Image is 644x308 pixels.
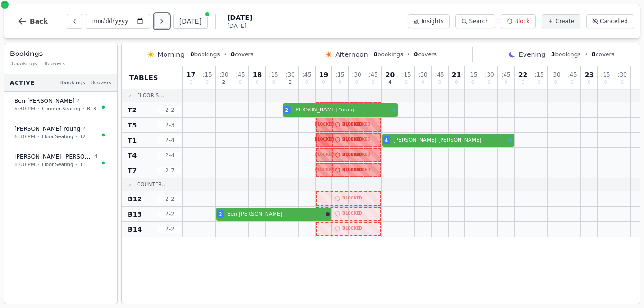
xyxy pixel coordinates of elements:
span: 8 covers [45,60,65,68]
span: covers [231,51,254,58]
button: Search [455,14,495,28]
span: 2 - 4 [158,152,181,159]
span: 3 bookings [10,60,37,68]
span: 22 [518,72,527,78]
span: 19 [319,72,328,78]
span: : 30 [352,72,361,78]
span: : 45 [236,72,245,78]
span: 6:30 PM [14,133,35,141]
span: T2 [128,105,137,115]
span: 2 - 4 [158,136,181,144]
span: : 30 [485,72,494,78]
span: 0 [521,80,524,85]
span: 2 [222,80,225,85]
span: Back [30,18,48,25]
span: : 30 [551,72,560,78]
span: 2 [76,97,80,105]
button: [DATE] [173,14,208,29]
span: Insights [422,18,444,25]
span: 0 [189,80,192,85]
span: • [37,105,40,112]
span: : 45 [435,72,444,78]
button: Block [501,14,536,28]
span: covers [414,51,437,58]
span: : 45 [302,72,311,78]
span: : 15 [269,72,278,78]
span: 0 [374,51,377,58]
span: 0 [231,51,235,58]
span: Evening [519,50,545,59]
span: Afternoon [335,50,368,59]
span: 0 [405,80,408,85]
span: T1 [128,136,137,145]
h3: Bookings [10,49,111,58]
span: [PERSON_NAME] [PERSON_NAME] [393,136,506,145]
span: Search [469,18,488,25]
span: 4 [385,137,388,144]
span: • [75,161,78,168]
span: 0 [272,80,275,85]
span: 0 [206,80,209,85]
span: 0 [256,80,258,85]
span: • [37,161,40,168]
span: T7 [128,166,137,175]
span: Morning [157,50,184,59]
span: 0 [621,80,624,85]
span: : 15 [335,72,344,78]
span: 0 [488,80,491,85]
span: Create [555,18,574,25]
span: : 15 [534,72,543,78]
button: Back [10,10,55,33]
span: 21 [452,72,461,78]
span: Cancelled [600,18,628,25]
span: Floor Seating [42,133,73,140]
span: B13 [87,105,96,112]
span: Block [515,18,530,25]
span: 2 - 2 [158,210,181,218]
span: 2 [285,107,289,114]
span: 0 [538,80,541,85]
button: Previous day [67,14,82,29]
span: T1 [80,161,85,168]
span: B14 [128,225,142,234]
span: bookings [190,51,220,58]
span: 2 - 2 [158,195,181,203]
span: 0 [322,80,325,85]
span: 3 bookings [58,79,85,87]
span: 0 [239,80,242,85]
span: 0 [422,80,424,85]
span: 4 [388,80,391,85]
span: B12 [128,194,142,204]
span: 2 - 7 [158,167,181,174]
span: 0 [438,80,441,85]
span: : 30 [219,72,228,78]
span: : 15 [601,72,610,78]
button: Create [542,14,580,28]
span: 8 covers [91,79,111,87]
span: T4 [128,151,137,160]
span: 0 [455,80,458,85]
span: [DATE] [227,13,252,22]
span: • [407,51,410,58]
span: : 30 [285,72,294,78]
span: : 15 [468,72,477,78]
span: 0 [505,80,507,85]
span: : 15 [402,72,411,78]
span: Counter... [137,181,167,188]
span: [PERSON_NAME] Young [294,106,390,114]
span: 0 [571,80,574,85]
span: 0 [305,80,308,85]
span: covers [592,51,615,58]
span: : 15 [202,72,212,78]
span: 2 [289,80,292,85]
span: bookings [551,51,580,58]
span: • [82,105,85,112]
span: 2 - 2 [158,106,181,114]
span: 0 [190,51,194,58]
span: : 30 [617,72,626,78]
span: 0 [471,80,474,85]
span: 0 [339,80,341,85]
span: • [37,133,40,140]
span: 0 [604,80,607,85]
span: 8 [592,51,596,58]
